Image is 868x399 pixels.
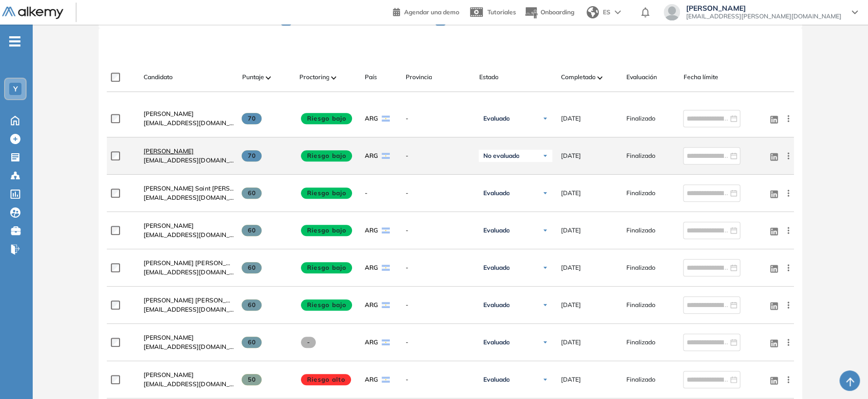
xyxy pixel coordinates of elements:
img: Logo [2,7,63,19]
span: Fecha límite [683,73,718,82]
span: Finalizado [626,226,655,235]
span: Riesgo alto [301,374,351,385]
img: world [587,6,599,18]
img: Ícono de flecha [542,153,548,159]
img: Ícono de flecha [542,302,548,308]
span: Riesgo bajo [301,299,352,311]
span: [DATE] [560,151,580,160]
img: [missing "en.ARROW_ALT" translation] [597,76,602,79]
span: - [405,375,471,384]
img: Ícono de flecha [542,265,548,271]
span: [EMAIL_ADDRESS][DOMAIN_NAME] [144,268,233,277]
span: ARG [364,114,378,123]
i: - [9,40,20,42]
span: Riesgo bajo [301,187,352,199]
a: [PERSON_NAME] Saint [PERSON_NAME] [144,184,233,193]
span: [DATE] [560,114,580,123]
span: [DATE] [560,189,580,198]
span: 70 [242,150,262,161]
span: Riesgo bajo [301,150,352,161]
span: ES [603,8,611,17]
span: ARG [364,263,378,272]
span: [DATE] [560,263,580,272]
img: ARG [382,302,390,308]
span: Riesgo bajo [301,225,352,236]
span: Riesgo bajo [301,262,352,273]
span: - [405,338,471,347]
span: [DATE] [560,338,580,347]
span: - [405,263,471,272]
span: Y [13,85,18,93]
span: 60 [242,225,262,236]
span: [PERSON_NAME] [686,4,841,12]
span: Puntaje [242,73,264,82]
img: ARG [382,153,390,159]
span: - [405,151,471,160]
span: - [405,300,471,310]
a: [PERSON_NAME] [144,147,233,156]
span: ARG [364,226,378,235]
img: ARG [382,115,390,122]
img: ARG [382,339,390,345]
span: - [364,189,367,198]
span: Completado [560,73,595,82]
span: Finalizado [626,338,655,347]
span: [EMAIL_ADDRESS][DOMAIN_NAME] [144,380,233,389]
a: Agendar una demo [393,5,459,17]
span: Finalizado [626,263,655,272]
span: [EMAIL_ADDRESS][PERSON_NAME][DOMAIN_NAME] [686,12,841,20]
span: 60 [242,299,262,311]
img: Ícono de flecha [542,190,548,196]
span: [EMAIL_ADDRESS][DOMAIN_NAME] [144,342,233,351]
span: [DATE] [560,226,580,235]
span: - [405,226,471,235]
a: [PERSON_NAME] [144,109,233,119]
a: [PERSON_NAME] [PERSON_NAME] [144,259,233,268]
span: Finalizado [626,375,655,384]
span: 70 [242,113,262,124]
span: ARG [364,375,378,384]
img: [missing "en.ARROW_ALT" translation] [331,76,336,79]
span: Evaluado [483,226,509,234]
span: Finalizado [626,114,655,123]
div: Widget de chat [817,350,868,399]
img: Ícono de flecha [542,377,548,383]
button: Onboarding [524,2,574,24]
span: No evaluado [483,152,519,160]
span: Evaluado [483,264,509,272]
img: ARG [382,377,390,383]
span: ARG [364,300,378,310]
span: Agendar una demo [404,8,459,16]
span: [PERSON_NAME] [PERSON_NAME] [144,296,245,304]
span: País [364,73,377,82]
span: Riesgo bajo [301,113,352,124]
img: ARG [382,227,390,233]
span: Proctoring [299,73,329,82]
img: ARG [382,265,390,271]
span: Onboarding [541,8,574,16]
span: 60 [242,262,262,273]
span: - [405,114,471,123]
span: [PERSON_NAME] [144,371,194,379]
span: [EMAIL_ADDRESS][DOMAIN_NAME] [144,156,233,165]
span: Provincia [405,73,432,82]
span: ARG [364,151,378,160]
span: - [301,337,316,348]
span: [PERSON_NAME] [144,110,194,118]
a: [PERSON_NAME] [144,333,233,342]
span: - [405,189,471,198]
span: Estado [479,73,498,82]
span: [EMAIL_ADDRESS][DOMAIN_NAME] [144,193,233,202]
iframe: Chat Widget [817,350,868,399]
img: Ícono de flecha [542,227,548,233]
img: arrow [615,10,621,14]
a: [PERSON_NAME] [144,370,233,380]
a: [PERSON_NAME] [PERSON_NAME] [144,296,233,305]
span: Evaluado [483,114,509,123]
span: [EMAIL_ADDRESS][DOMAIN_NAME] [144,119,233,128]
span: Finalizado [626,300,655,310]
span: Finalizado [626,151,655,160]
span: [DATE] [560,300,580,310]
span: [PERSON_NAME] [PERSON_NAME] [144,259,245,267]
img: Ícono de flecha [542,339,548,345]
